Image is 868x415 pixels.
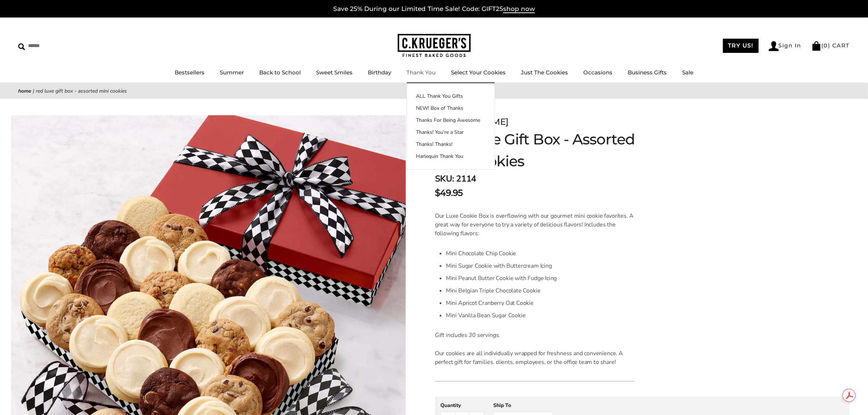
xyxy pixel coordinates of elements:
[18,88,31,94] a: Home
[435,331,500,339] em: Gift includes 30 servings.
[398,34,471,58] img: C.KRUEGER'S
[446,247,634,260] li: Mini Chocolate Chip Cookie
[18,43,25,50] img: Search
[407,116,495,124] a: Thanks For Being Awesome
[175,69,205,76] a: Bestsellers
[446,297,634,309] li: Mini Apricot Cranberry Oat Cookie
[406,69,436,76] a: Thank You
[446,284,634,297] li: Mini Belgian Triple Chocolate Cookie
[36,88,127,94] span: Red Luxe Gift Box - Assorted Mini Cookies
[435,128,667,172] h1: Red Luxe Gift Box - Assorted Mini Cookies
[811,42,850,49] a: (0) CART
[407,152,495,160] a: Harlequin Thank You
[824,42,828,49] span: 0
[682,69,693,76] a: Sale
[18,87,850,95] nav: breadcrumbs
[451,69,506,76] a: Select Your Cookies
[769,41,802,51] a: Sign In
[446,309,634,322] li: Mini Vanilla Bean Sugar Cookie
[446,260,634,272] li: Mini Sugar Cookie with Buttercream Icing
[435,173,454,185] strong: SKU:
[407,92,495,100] a: ALL Thank You Gifts
[407,140,495,148] a: Thanks! Thanks!
[33,88,34,94] span: |
[435,186,463,199] span: $49.95
[259,69,301,76] a: Back to School
[769,41,779,51] img: Account
[811,41,821,51] img: Bag
[368,69,391,76] a: Birthday
[18,40,105,51] input: Search
[456,173,476,185] span: 2114
[435,349,634,366] p: Our cookies are all individually wrapped for freshness and convenience. A perfect gift for famili...
[521,69,568,76] a: Just The Cookies
[583,69,612,76] a: Occasions
[503,5,535,13] span: shop now
[407,104,495,112] a: NEW! Box of Thanks
[446,272,634,284] li: Mini Peanut Butter Cookie with Fudge Icing
[723,39,759,53] a: TRY US!
[333,5,535,13] a: Save 25% During our Limited Time Sale! Code: GIFT25shop now
[220,69,244,76] a: Summer
[316,69,353,76] a: Sweet Smiles
[493,402,553,409] div: Ship To
[440,402,484,409] div: Quantity
[407,128,495,136] a: Thanks! You're a Star
[435,115,667,128] div: [PERSON_NAME]
[435,212,634,238] p: Our Luxe Cookie Box is overflowing with our gourmet mini cookie favorites. A great way for everyo...
[628,69,667,76] a: Business Gifts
